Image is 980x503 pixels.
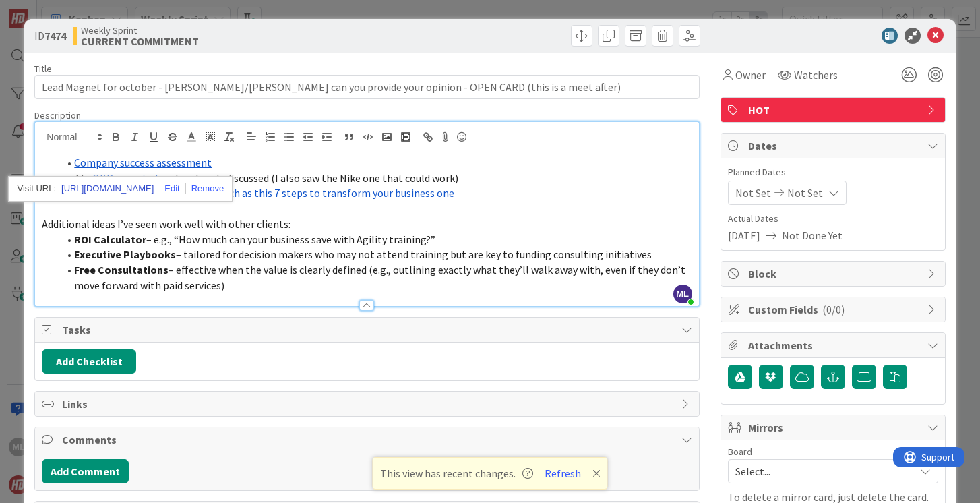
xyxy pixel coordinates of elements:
strong: ROI Calculator [74,233,146,246]
span: [DATE] [728,227,760,243]
button: Add Checklist [42,349,136,374]
span: Dates [748,138,921,154]
span: Select... [735,462,908,481]
span: Board [728,447,752,456]
span: Links [62,396,674,412]
a: OKR case study [92,171,162,185]
a: An on-demand webinar (gated) such as this 7 steps to transform your business one [74,186,454,200]
span: Mirrors [748,419,921,436]
button: Refresh [540,465,586,482]
span: ML [673,285,692,303]
span: Additional ideas I’ve seen work well with other clients: [42,217,290,231]
strong: Free Consultations [74,263,169,276]
span: Not Set [787,185,823,201]
input: type card name here... [34,75,699,99]
span: Description [34,109,81,121]
strong: Executive Playbooks [74,247,176,261]
b: 7474 [44,29,66,42]
span: This view has recent changes. [380,465,533,481]
span: Custom Fields [748,301,921,318]
span: Attachments [748,337,921,353]
span: Weekly Sprint [81,25,199,36]
span: we've already discussed (I also saw the Nike one that could work) [162,171,458,185]
a: Company success assessment [74,156,212,169]
span: ID [34,28,66,44]
span: Owner [735,67,766,83]
span: – e.g., “How much can your business save with Agility training?” [146,233,435,246]
button: Add Comment [42,459,129,483]
span: Not Done Yet [782,227,843,243]
span: – tailored for decision makers who may not attend training but are key to funding consulting init... [176,247,652,261]
span: Actual Dates [728,212,938,226]
span: Not Set [735,185,771,201]
span: Watchers [794,67,838,83]
span: – effective when the value is clearly defined (e.g., outlining exactly what they’ll walk away wit... [74,263,687,292]
span: Support [28,2,61,18]
a: [URL][DOMAIN_NAME] [61,180,154,198]
span: The [74,171,92,185]
label: Title [34,63,52,75]
b: CURRENT COMMITMENT [81,36,199,47]
span: Comments [62,432,674,448]
span: Planned Dates [728,165,938,179]
span: Tasks [62,322,674,338]
span: ( 0/0 ) [822,303,845,316]
span: Block [748,266,921,282]
span: HOT [748,102,921,118]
